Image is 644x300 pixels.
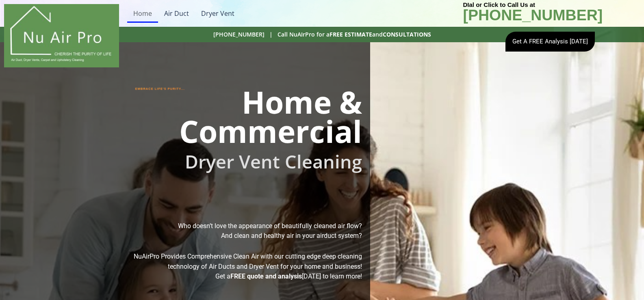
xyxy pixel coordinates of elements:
span: NuAirPro Provides Comprehensive Clean Air with our cutting edge deep cleaning technology of Air D... [134,253,362,270]
h2: [PHONE_NUMBER] | Call NuAIrPro for a and [95,31,550,38]
b: DIal or Click to Call Us at [463,1,535,8]
iframe: Request Quote Form V2 [431,67,637,127]
a: [PHONE_NUMBER] [463,15,603,22]
a: Air Duct [158,4,195,23]
b: CONSULTATIONS [383,30,431,38]
span: Get a [DATE] to learn more! [215,272,362,280]
h1: EMBRACE LIFE'S PURITY... [135,86,316,91]
b: [PHONE_NUMBER] [463,6,603,24]
a: Dryer Vent [195,4,241,23]
span: Get A FREE Analysis [DATE] [513,39,588,45]
b: FREE ESTIMATE [330,30,372,38]
strong: FREE quote and analysis [230,272,302,280]
a: Get A FREE Analysis [DATE] [506,32,595,52]
a: Home [127,4,158,23]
